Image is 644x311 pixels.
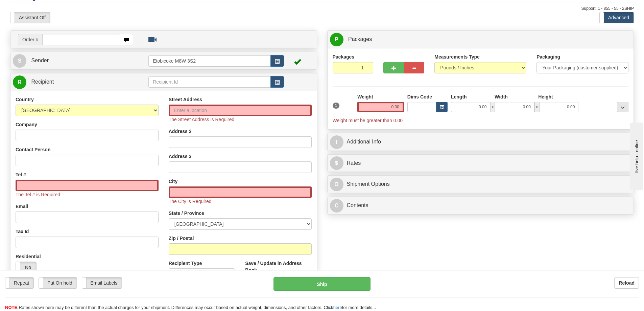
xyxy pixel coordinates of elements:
span: Packages [348,36,372,42]
label: Street Address [169,96,202,103]
a: $Rates [330,156,631,170]
a: S Sender [13,54,148,68]
label: Company [16,121,37,128]
button: Ship [273,277,371,291]
label: Packages [333,53,355,60]
span: x [534,102,539,112]
label: Address 3 [169,153,192,160]
b: Reload [619,280,635,286]
span: Sender [31,58,49,63]
div: ... [617,102,628,112]
label: City [169,178,177,185]
a: CContents [330,199,631,213]
span: Order # [18,34,42,45]
label: Dims Code [407,93,432,100]
span: I [330,135,343,149]
label: Recipient Type [169,260,202,267]
span: 1 [333,103,340,109]
label: Length [451,93,467,100]
span: Weight must be greater than 0.00 [333,118,403,123]
span: P [330,33,343,46]
label: Measurements Type [434,53,480,60]
label: Zip / Postal [169,235,194,242]
span: The Tel # is Required [16,192,60,197]
span: x [490,102,495,112]
span: R [13,75,26,89]
label: Tax Id [16,228,29,235]
input: Recipient Id [148,76,271,88]
input: Sender Id [148,55,271,67]
label: Save / Update in Address Book [245,260,311,273]
label: Address 2 [169,128,192,135]
span: O [330,178,343,191]
a: IAdditional Info [330,135,631,149]
span: S [13,54,26,68]
label: Put On hold [39,277,77,288]
button: Reload [614,277,639,289]
label: Advanced [600,12,634,23]
label: State / Province [169,210,204,217]
label: Height [538,93,553,100]
iframe: chat widget [628,121,643,190]
label: Packaging [536,53,560,60]
span: Recipient [31,79,54,85]
div: Support: 1 - 855 - 55 - 2SHIP [10,6,634,12]
span: The City is Required [169,199,212,204]
label: Repeat [5,277,33,288]
a: R Recipient [13,75,134,89]
span: C [330,199,343,213]
label: Contact Person [16,146,50,153]
input: Enter a location [169,105,312,116]
label: Email Labels [82,277,122,288]
label: No [16,262,36,273]
label: Width [495,93,508,100]
label: Country [16,96,34,103]
label: Assistant Off [10,12,50,23]
label: Residential [16,253,41,260]
label: Weight [357,93,373,100]
label: Email [16,203,28,210]
label: Tel # [16,171,26,178]
a: OShipment Options [330,177,631,191]
a: here [333,305,342,310]
span: The Street Address is Required [169,117,235,122]
span: $ [330,156,343,170]
a: P Packages [330,32,631,46]
span: NOTE: [5,305,19,310]
div: live help - online [5,6,63,11]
